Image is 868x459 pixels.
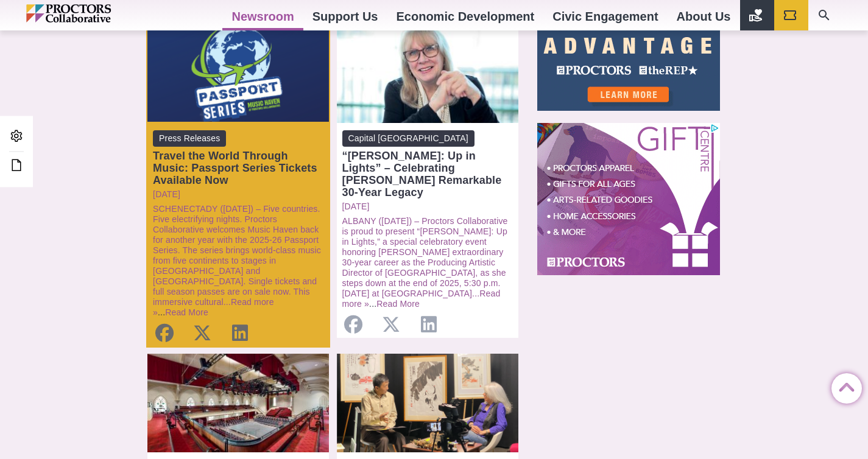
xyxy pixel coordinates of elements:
a: Back to Top [831,374,856,398]
a: Read More [376,299,420,309]
p: ... [342,216,513,309]
a: ALBANY ([DATE]) – Proctors Collaborative is proud to present “[PERSON_NAME]: Up in Lights,” a spe... [342,216,508,298]
a: Read More [165,307,208,317]
a: Read more » [342,289,501,309]
a: Press Releases Travel the World Through Music: Passport Series Tickets Available Now [153,130,323,186]
a: SCHENECTADY ([DATE]) – Five countries. Five electrifying nights. Proctors Collaborative welcomes ... [153,204,321,307]
a: Capital [GEOGRAPHIC_DATA] “[PERSON_NAME]: Up in Lights” – Celebrating [PERSON_NAME] Remarkable 30... [342,130,513,198]
div: Travel the World Through Music: Passport Series Tickets Available Now [153,150,323,186]
div: “[PERSON_NAME]: Up in Lights” – Celebrating [PERSON_NAME] Remarkable 30-Year Legacy [342,150,513,198]
a: [DATE] [153,189,323,200]
iframe: Advertisement [537,123,720,275]
img: Proctors logo [26,4,163,23]
a: Edit this Post/Page [6,155,27,177]
a: [DATE] [342,201,513,212]
span: Capital [GEOGRAPHIC_DATA] [342,130,475,147]
a: Admin Area [6,125,27,148]
p: ... [153,204,323,318]
a: Read more » [153,297,274,317]
span: Press Releases [153,130,226,147]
